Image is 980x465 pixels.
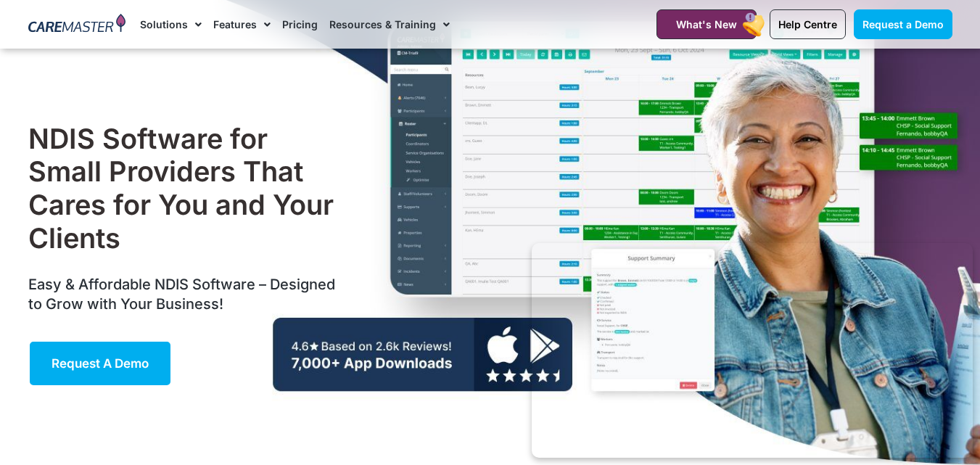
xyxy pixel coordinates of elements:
[28,14,126,36] img: CareMaster Logo
[28,340,172,387] a: Request a Demo
[52,356,149,371] span: Request a Demo
[862,18,944,30] span: Request a Demo
[28,123,342,255] h1: NDIS Software for Small Providers That Cares for You and Your Clients
[28,276,335,313] span: Easy & Affordable NDIS Software – Designed to Grow with Your Business!
[676,18,737,30] span: What's New
[778,18,837,30] span: Help Centre
[532,243,973,458] iframe: Popup CTA
[854,9,952,39] a: Request a Demo
[656,9,757,39] a: What's New
[770,9,846,39] a: Help Centre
